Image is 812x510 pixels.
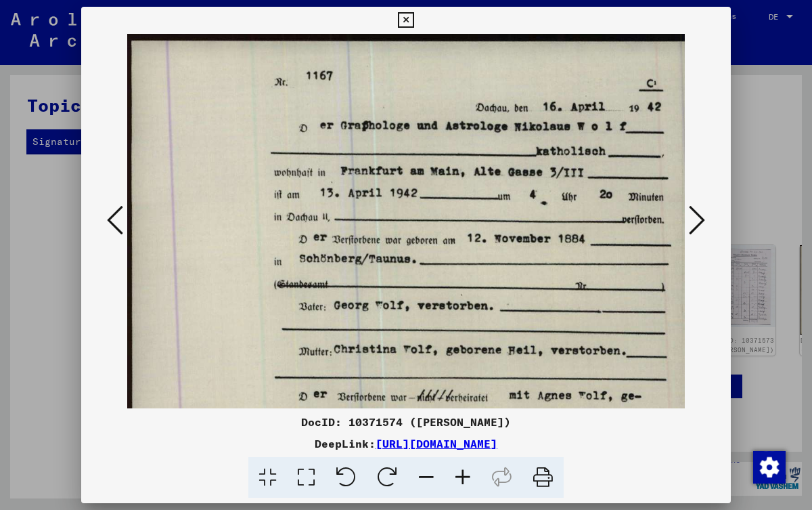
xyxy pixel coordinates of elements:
div: DeepLink: [81,435,731,452]
a: [URL][DOMAIN_NAME] [376,437,497,450]
div: DocID: 10371574 ([PERSON_NAME]) [81,414,731,430]
div: Zustimmung ändern [752,450,785,483]
img: Zustimmung ändern [753,451,786,484]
